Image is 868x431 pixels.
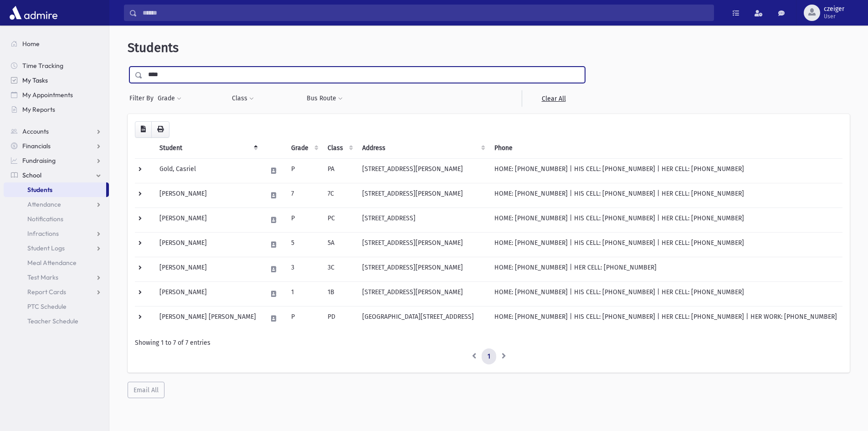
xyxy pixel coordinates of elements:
[151,121,169,138] button: Print
[4,299,109,314] a: PTC Schedule
[286,183,322,208] td: 7
[154,208,262,232] td: [PERSON_NAME]
[27,215,63,223] span: Notifications
[322,208,357,232] td: PC
[286,208,322,232] td: P
[4,168,109,182] a: School
[4,226,109,241] a: Infractions
[4,285,109,299] a: Report Cards
[357,138,489,159] th: Address: activate to sort column ascending
[322,257,357,281] td: 3C
[154,232,262,257] td: [PERSON_NAME]
[4,241,109,255] a: Student Logs
[157,90,182,107] button: Grade
[27,259,77,267] span: Meal Attendance
[824,13,844,20] span: User
[489,158,842,183] td: HOME: [PHONE_NUMBER] | HIS CELL: [PHONE_NUMBER] | HER CELL: [PHONE_NUMBER]
[306,90,343,107] button: Bus Route
[286,158,322,183] td: P
[154,257,262,281] td: [PERSON_NAME]
[489,281,842,306] td: HOME: [PHONE_NUMBER] | HIS CELL: [PHONE_NUMBER] | HER CELL: [PHONE_NUMBER]
[231,90,254,107] button: Class
[135,338,842,348] div: Showing 1 to 7 of 7 entries
[4,212,109,226] a: Notifications
[4,270,109,285] a: Test Marks
[27,244,65,252] span: Student Logs
[154,183,262,208] td: [PERSON_NAME]
[357,232,489,257] td: [STREET_ADDRESS][PERSON_NAME]
[286,138,322,159] th: Grade: activate to sort column ascending
[154,138,262,159] th: Student: activate to sort column descending
[4,197,109,212] a: Attendance
[22,171,41,179] span: School
[4,314,109,328] a: Teacher Schedule
[22,105,55,114] span: My Reports
[27,302,67,311] span: PTC Schedule
[135,121,152,138] button: CSV
[27,200,61,208] span: Attendance
[7,4,60,22] img: AdmirePro
[322,158,357,183] td: PA
[322,281,357,306] td: 1B
[22,76,48,84] span: My Tasks
[322,306,357,331] td: PD
[27,273,58,281] span: Test Marks
[489,232,842,257] td: HOME: [PHONE_NUMBER] | HIS CELL: [PHONE_NUMBER] | HER CELL: [PHONE_NUMBER]
[286,306,322,331] td: P
[129,93,157,103] span: Filter By
[322,183,357,208] td: 7C
[154,281,262,306] td: [PERSON_NAME]
[322,232,357,257] td: 5A
[489,257,842,281] td: HOME: [PHONE_NUMBER] | HER CELL: [PHONE_NUMBER]
[22,62,63,70] span: Time Tracking
[322,138,357,159] th: Class: activate to sort column ascending
[489,306,842,331] td: HOME: [PHONE_NUMBER] | HIS CELL: [PHONE_NUMBER] | HER CELL: [PHONE_NUMBER] | HER WORK: [PHONE_NUM...
[4,36,109,51] a: Home
[357,208,489,232] td: [STREET_ADDRESS]
[286,232,322,257] td: 5
[22,156,56,165] span: Fundraising
[22,127,49,135] span: Accounts
[357,183,489,208] td: [STREET_ADDRESS][PERSON_NAME]
[4,58,109,73] a: Time Tracking
[22,40,40,48] span: Home
[489,138,842,159] th: Phone
[22,91,73,99] span: My Appointments
[357,257,489,281] td: [STREET_ADDRESS][PERSON_NAME]
[4,182,106,197] a: Students
[154,158,262,183] td: Gold, Casriel
[128,382,164,398] button: Email All
[357,306,489,331] td: [GEOGRAPHIC_DATA][STREET_ADDRESS]
[27,229,59,238] span: Infractions
[27,186,52,194] span: Students
[357,158,489,183] td: [STREET_ADDRESS][PERSON_NAME]
[286,257,322,281] td: 3
[4,73,109,88] a: My Tasks
[4,102,109,117] a: My Reports
[128,40,179,55] span: Students
[4,139,109,153] a: Financials
[154,306,262,331] td: [PERSON_NAME] [PERSON_NAME]
[4,88,109,102] a: My Appointments
[22,142,51,150] span: Financials
[27,317,78,325] span: Teacher Schedule
[824,5,844,13] span: czeiger
[489,183,842,208] td: HOME: [PHONE_NUMBER] | HIS CELL: [PHONE_NUMBER] | HER CELL: [PHONE_NUMBER]
[522,90,585,107] a: Clear All
[286,281,322,306] td: 1
[489,208,842,232] td: HOME: [PHONE_NUMBER] | HIS CELL: [PHONE_NUMBER] | HER CELL: [PHONE_NUMBER]
[137,5,714,21] input: Search
[4,124,109,139] a: Accounts
[4,255,109,270] a: Meal Attendance
[357,281,489,306] td: [STREET_ADDRESS][PERSON_NAME]
[27,288,66,296] span: Report Cards
[482,348,496,365] a: 1
[4,153,109,168] a: Fundraising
